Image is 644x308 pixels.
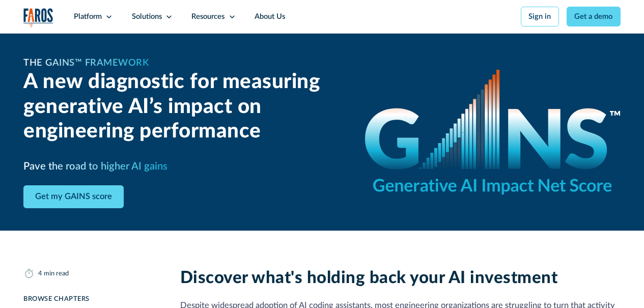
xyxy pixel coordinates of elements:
[365,70,621,194] img: GAINS - the Generative AI Impact Net Score logo
[23,294,158,304] div: Browse Chapters
[23,159,167,174] h3: Pave the road to higher AI gains
[74,11,102,22] div: Platform
[521,7,559,26] a: Sign in
[23,8,53,27] img: Logo of the analytics and reporting company Faros.
[23,185,124,208] a: Get my GAINS score
[38,269,42,278] div: 4
[132,11,162,22] div: Solutions
[23,56,149,70] h1: The GAINS™ Framework
[191,11,225,22] div: Resources
[44,269,69,278] div: min read
[180,268,621,288] h2: Discover what's holding back your AI investment
[567,7,621,26] a: Get a demo
[23,8,53,27] a: home
[23,70,343,144] h2: A new diagnostic for measuring generative AI’s impact on engineering performance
